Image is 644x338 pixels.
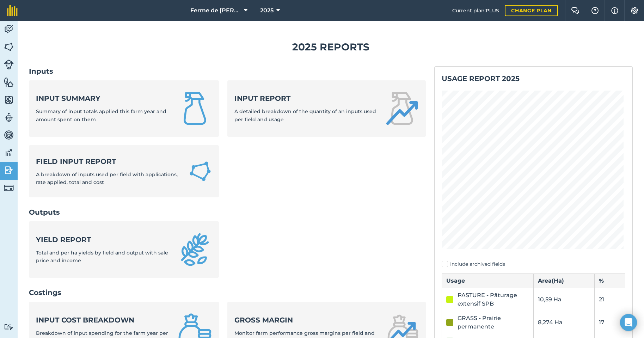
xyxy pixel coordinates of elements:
[4,94,14,105] img: svg+xml;base64,PHN2ZyB4bWxucz0iaHR0cDovL3d3dy53My5vcmcvMjAwMC9zdmciIHdpZHRoPSI1NiIgaGVpZ2h0PSI2MC...
[4,112,14,123] img: svg+xml;base64,PD94bWwgdmVyc2lvbj0iMS4wIiBlbmNvZGluZz0idXRmLTgiPz4KPCEtLSBHZW5lcmF0b3I6IEFkb2JlIE...
[4,60,14,69] img: svg+xml;base64,PD94bWwgdmVyc2lvbj0iMS4wIiBlbmNvZGluZz0idXRmLTgiPz4KPCEtLSBHZW5lcmF0b3I6IEFkb2JlIE...
[36,171,178,185] span: A breakdown of inputs used per field with applications, rate applied, total and cost
[4,24,14,35] img: svg+xml;base64,PD94bWwgdmVyc2lvbj0iMS4wIiBlbmNvZGluZz0idXRmLTgiPz4KPCEtLSBHZW5lcmF0b3I6IEFkb2JlIE...
[190,6,241,15] span: Ferme de [PERSON_NAME]
[29,288,426,297] h2: Costings
[234,315,376,325] strong: Gross margin
[611,6,618,15] img: svg+xml;base64,PHN2ZyB4bWxucz0iaHR0cDovL3d3dy53My5vcmcvMjAwMC9zdmciIHdpZHRoPSIxNyIgaGVpZ2h0PSIxNy...
[36,93,170,103] strong: Input summary
[29,221,219,278] a: Yield reportTotal and per ha yields by field and output with sale price and income
[4,77,14,87] img: svg+xml;base64,PHN2ZyB4bWxucz0iaHR0cDovL3d3dy53My5vcmcvMjAwMC9zdmciIHdpZHRoPSI1NiIgaGVpZ2h0PSI2MC...
[591,7,599,14] img: A question mark icon
[178,92,212,125] img: Input summary
[4,147,14,158] img: svg+xml;base64,PD94bWwgdmVyc2lvbj0iMS4wIiBlbmNvZGluZz0idXRmLTgiPz4KPCEtLSBHZW5lcmF0b3I6IEFkb2JlIE...
[4,42,14,52] img: svg+xml;base64,PHN2ZyB4bWxucz0iaHR0cDovL3d3dy53My5vcmcvMjAwMC9zdmciIHdpZHRoPSI1NiIgaGVpZ2h0PSI2MC...
[227,80,426,137] a: Input reportA detailed breakdown of the quantity of an inputs used per field and usage
[452,7,499,14] span: Current plan : PLUS
[442,74,625,84] h2: Usage report 2025
[4,324,14,330] img: svg+xml;base64,PD94bWwgdmVyc2lvbj0iMS4wIiBlbmNvZGluZz0idXRmLTgiPz4KPCEtLSBHZW5lcmF0b3I6IEFkb2JlIE...
[595,311,625,334] td: 17
[178,233,212,266] img: Yield report
[595,274,625,288] th: %
[385,92,419,125] img: Input report
[29,39,633,55] h1: 2025 Reports
[234,108,376,122] span: A detailed breakdown of the quantity of an inputs used per field and usage
[505,5,558,16] a: Change plan
[458,314,529,331] div: GRASS - Prairie permanente
[4,165,14,176] img: svg+xml;base64,PD94bWwgdmVyc2lvbj0iMS4wIiBlbmNvZGluZz0idXRmLTgiPz4KPCEtLSBHZW5lcmF0b3I6IEFkb2JlIE...
[36,108,166,122] span: Summary of input totals applied this farm year and amount spent on them
[29,145,219,198] a: Field Input ReportA breakdown of inputs used per field with applications, rate applied, total and...
[630,7,639,14] img: A cog icon
[458,291,529,308] div: PASTURE - Pâturage extensif SPB
[595,288,625,311] td: 21
[442,274,534,288] th: Usage
[234,93,376,103] strong: Input report
[442,260,625,268] label: Include archived fields
[29,207,426,217] h2: Outputs
[534,311,595,334] td: 8,274 Ha
[36,250,168,264] span: Total and per ha yields by field and output with sale price and income
[36,156,180,166] strong: Field Input Report
[7,5,18,16] img: fieldmargin Logo
[620,314,637,331] div: Open Intercom Messenger
[4,183,14,193] img: svg+xml;base64,PD94bWwgdmVyc2lvbj0iMS4wIiBlbmNvZGluZz0idXRmLTgiPz4KPCEtLSBHZW5lcmF0b3I6IEFkb2JlIE...
[571,7,579,14] img: Two speech bubbles overlapping with the left bubble in the forefront
[189,159,212,184] img: Field Input Report
[29,66,426,76] h2: Inputs
[260,6,274,15] span: 2025
[4,130,14,140] img: svg+xml;base64,PD94bWwgdmVyc2lvbj0iMS4wIiBlbmNvZGluZz0idXRmLTgiPz4KPCEtLSBHZW5lcmF0b3I6IEFkb2JlIE...
[36,235,170,245] strong: Yield report
[534,274,595,288] th: Area ( Ha )
[29,80,219,137] a: Input summarySummary of input totals applied this farm year and amount spent on them
[36,315,170,325] strong: Input cost breakdown
[534,288,595,311] td: 10,59 Ha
